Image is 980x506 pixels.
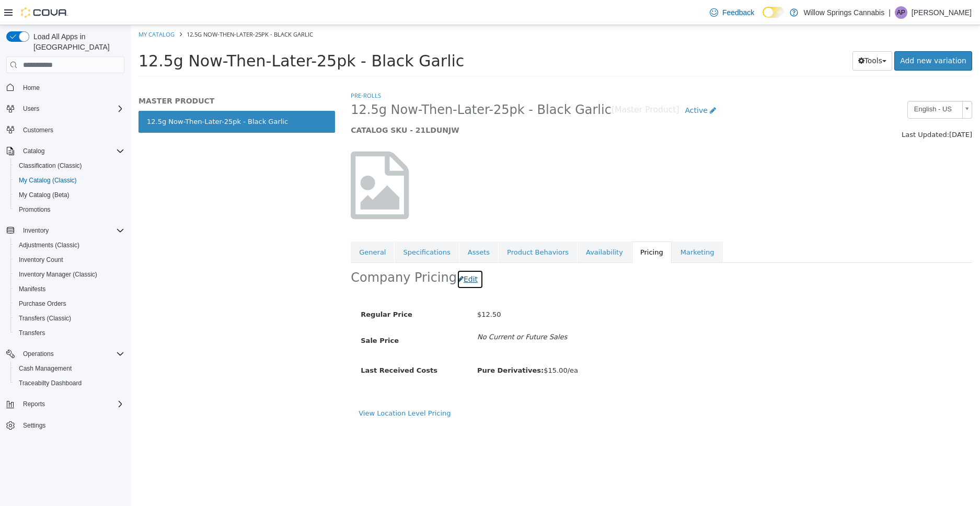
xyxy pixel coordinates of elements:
span: Reports [23,400,45,408]
span: Purchase Orders [19,300,66,308]
a: Assets [329,216,367,238]
span: Customers [19,123,124,136]
button: Classification (Classic) [10,158,129,173]
a: My Catalog [8,5,44,13]
h2: Company Pricing [220,245,326,261]
nav: Complex example [6,75,124,460]
span: Transfers [19,329,45,337]
small: [Master Product] [481,81,549,89]
button: Catalog [2,144,129,158]
a: Customers [19,124,57,136]
span: Reports [19,398,124,410]
button: My Catalog (Classic) [10,173,129,188]
span: Catalog [19,145,124,157]
button: Users [19,102,43,115]
span: Adjustments (Classic) [19,241,79,249]
p: [PERSON_NAME] [912,6,972,19]
button: Promotions [10,202,129,217]
span: Active [554,81,577,89]
span: Catalog [23,147,44,155]
span: My Catalog (Classic) [15,174,124,187]
button: Inventory Count [10,252,129,267]
button: Manifests [10,282,129,296]
a: Inventory Manager (Classic) [15,268,101,281]
span: Settings [19,419,124,432]
span: Promotions [19,205,51,214]
span: Sale Price [230,312,268,319]
a: Traceabilty Dashboard [15,377,86,389]
button: Reports [19,398,49,410]
h5: CATALOG SKU - 21LDUNJW [220,100,682,110]
p: Willow Springs Cannabis [803,6,884,19]
a: Purchase Orders [15,297,71,310]
button: Operations [2,347,129,361]
a: Inventory Count [15,254,67,266]
a: Pre-Rolls [220,66,250,74]
b: Pure Derivatives: [347,341,413,349]
span: Last Received Costs [230,341,307,349]
span: Users [23,105,39,113]
a: Home [19,82,44,94]
span: Transfers (Classic) [15,312,124,325]
span: Feedback [722,7,754,18]
span: Operations [23,350,54,358]
a: Adjustments (Classic) [15,239,84,251]
a: View Location Level Pricing [228,384,320,392]
button: Inventory Manager (Classic) [10,267,129,282]
span: My Catalog (Beta) [15,189,124,201]
button: Adjustments (Classic) [10,238,129,252]
a: General [220,216,263,238]
a: Promotions [15,203,55,216]
span: My Catalog (Beta) [19,191,70,199]
span: My Catalog (Classic) [19,176,77,185]
a: Pricing [501,216,541,238]
button: Tools [722,26,762,45]
a: Transfers [15,327,49,339]
a: My Catalog (Beta) [15,189,74,201]
a: Settings [19,419,50,432]
span: English - US [777,76,827,93]
a: Classification (Classic) [15,159,86,172]
span: Transfers [15,327,124,339]
button: Cash Management [10,361,129,376]
button: Customers [2,122,129,137]
span: [DATE] [818,106,841,113]
a: My Catalog (Classic) [15,174,81,187]
button: My Catalog (Beta) [10,188,129,202]
button: Transfers (Classic) [10,311,129,326]
a: Specifications [264,216,328,238]
input: Dark Mode [763,7,785,18]
span: Traceabilty Dashboard [15,377,124,389]
a: Product Behaviors [368,216,446,238]
button: Users [2,101,129,116]
span: Users [19,102,124,115]
img: Cova [21,7,68,18]
span: Home [19,80,124,94]
div: Alex Perdikis [895,6,907,19]
button: Operations [19,348,58,360]
button: Inventory [19,224,53,237]
a: Active [548,76,591,95]
a: 12.5g Now-Then-Later-25pk - Black Garlic [8,86,204,108]
span: Transfers (Classic) [19,314,71,323]
button: Home [2,79,129,95]
span: Customers [23,126,53,134]
button: Edit [326,245,353,264]
a: Transfers (Classic) [15,312,75,325]
span: Promotions [15,203,124,216]
span: Classification (Classic) [19,162,82,170]
span: Settings [23,421,45,430]
p: | [889,6,891,19]
span: Last Updated: [771,106,818,113]
a: Add new variation [764,26,841,45]
button: Transfers [10,326,129,340]
span: Traceabilty Dashboard [19,379,82,387]
span: Cash Management [15,362,124,375]
i: No Current or Future Sales [347,308,436,316]
button: Traceabilty Dashboard [10,376,129,390]
span: Regular Price [230,285,281,293]
h5: MASTER PRODUCT [8,71,204,80]
a: Manifests [15,283,50,295]
span: Purchase Orders [15,297,124,310]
